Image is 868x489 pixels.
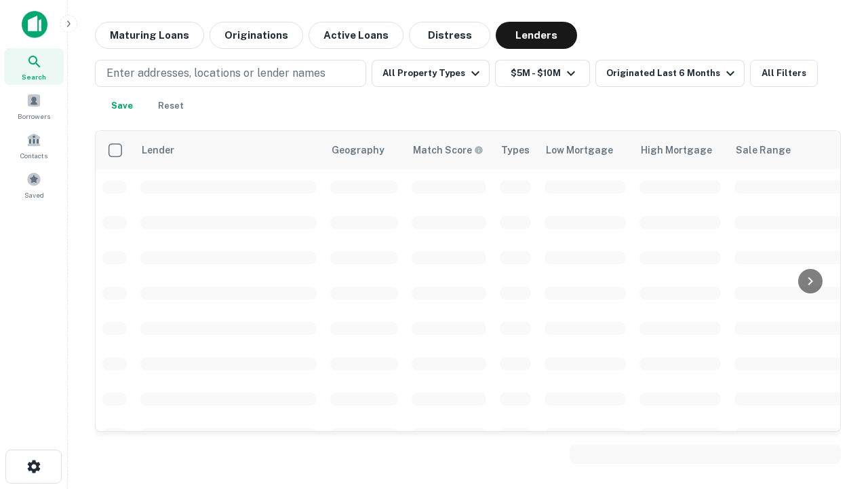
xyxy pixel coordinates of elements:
th: Low Mortgage [538,131,633,169]
a: Borrowers [4,88,64,124]
iframe: Chat Widget [800,337,868,402]
p: Enter addresses, locations or lender names [106,65,325,81]
h6: Match Score [413,143,481,158]
th: Capitalize uses an advanced AI algorithm to match your search with the best lender. The match sco... [405,131,493,169]
button: Originations [210,22,303,49]
th: Sale Range [728,131,850,169]
span: Contacts [20,150,47,161]
button: Save your search to get updates of matches that match your search criteria. [100,92,144,120]
button: $5M - $10M [495,60,590,87]
button: Lenders [496,22,577,49]
button: Distress [409,22,490,49]
button: All Filters [750,60,818,87]
th: High Mortgage [633,131,728,169]
div: Geography [332,142,384,158]
button: Active Loans [309,22,403,49]
span: Borrowers [18,111,50,122]
span: Search [22,71,46,82]
div: Lender [142,142,174,158]
th: Geography [323,131,405,169]
button: All Property Types [372,60,490,87]
a: Contacts [4,127,64,164]
div: Originated Last 6 Months [606,65,738,81]
button: Reset [149,92,193,120]
img: capitalize-icon.png [22,11,47,38]
div: Capitalize uses an advanced AI algorithm to match your search with the best lender. The match sco... [413,143,484,158]
div: Low Mortgage [546,142,613,158]
button: Originated Last 6 Months [595,60,745,87]
div: Sale Range [736,142,791,158]
th: Types [493,131,538,169]
button: Maturing Loans [95,22,204,49]
button: Enter addresses, locations or lender names [95,60,366,87]
span: Saved [24,189,44,200]
th: Lender [134,131,323,169]
a: Saved [4,166,64,203]
div: High Mortgage [641,142,712,158]
a: Search [4,48,64,85]
div: Types [501,142,530,158]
